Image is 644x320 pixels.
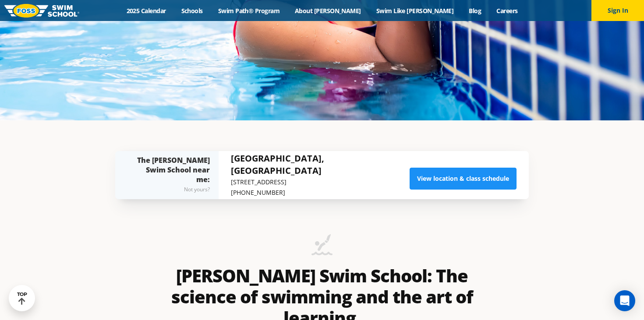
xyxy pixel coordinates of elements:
a: Careers [489,7,525,15]
p: [STREET_ADDRESS] [231,177,410,187]
a: Swim Like [PERSON_NAME] [368,7,461,15]
a: About [PERSON_NAME] [287,7,369,15]
div: The [PERSON_NAME] Swim School near me: [133,155,210,195]
div: Not yours? [133,184,210,195]
div: TOP [17,292,27,305]
a: View location & class schedule [410,168,517,190]
a: Blog [461,7,489,15]
a: Swim Path® Program [210,7,287,15]
p: [PHONE_NUMBER] [231,187,410,198]
a: Schools [173,7,210,15]
div: Open Intercom Messenger [614,290,635,311]
img: FOSS Swim School Logo [4,4,79,18]
h5: [GEOGRAPHIC_DATA], [GEOGRAPHIC_DATA] [231,152,410,177]
img: icon-swimming-diving-2.png [311,234,333,261]
a: 2025 Calendar [119,7,173,15]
